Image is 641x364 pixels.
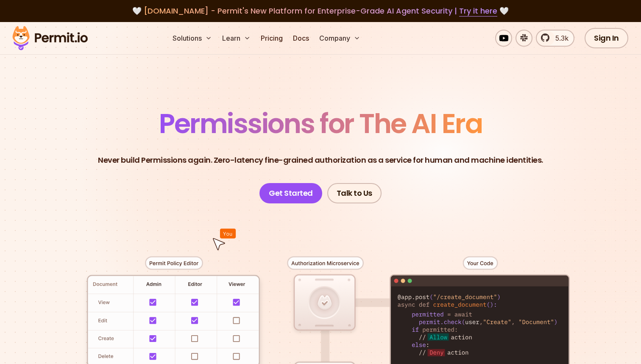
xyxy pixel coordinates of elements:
a: 5.3k [536,30,574,47]
button: Solutions [169,30,215,47]
a: Sign In [585,28,628,48]
button: Company [316,30,364,47]
span: Permissions for The AI Era [159,105,482,142]
span: [DOMAIN_NAME] - Permit's New Platform for Enterprise-Grade AI Agent Security | [144,6,497,16]
a: Talk to Us [327,183,382,203]
img: Permit logo [8,24,92,53]
span: 5.3k [550,33,569,43]
a: Get Started [259,183,322,203]
a: Try it here [459,6,497,17]
a: Pricing [257,30,286,47]
a: Docs [290,30,312,47]
p: Never build Permissions again. Zero-latency fine-grained authorization as a service for human and... [98,154,543,166]
button: Learn [219,30,254,47]
div: 🤍 🤍 [20,5,621,17]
